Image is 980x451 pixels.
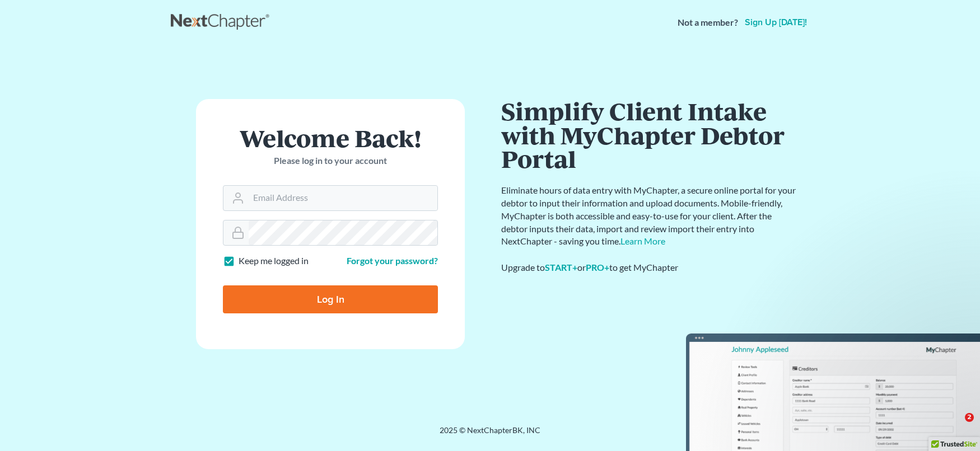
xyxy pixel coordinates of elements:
[501,99,798,171] h1: Simplify Client Intake with MyChapter Debtor Portal
[678,16,738,29] strong: Not a member?
[223,126,438,150] h1: Welcome Back!
[501,261,798,274] div: Upgrade to or to get MyChapter
[620,236,665,246] a: Learn More
[743,18,809,27] a: Sign up [DATE]!
[501,184,798,248] p: Eliminate hours of data entry with MyChapter, a secure online portal for your debtor to input the...
[347,255,438,266] a: Forgot your password?
[171,425,809,445] div: 2025 © NextChapterBK, INC
[965,413,974,422] span: 2
[223,154,438,167] p: Please log in to your account
[223,285,438,313] input: Log In
[249,186,437,210] input: Email Address
[239,255,309,267] label: Keep me logged in
[586,262,609,273] a: PRO+
[545,262,577,273] a: START+
[942,413,969,440] iframe: Intercom live chat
